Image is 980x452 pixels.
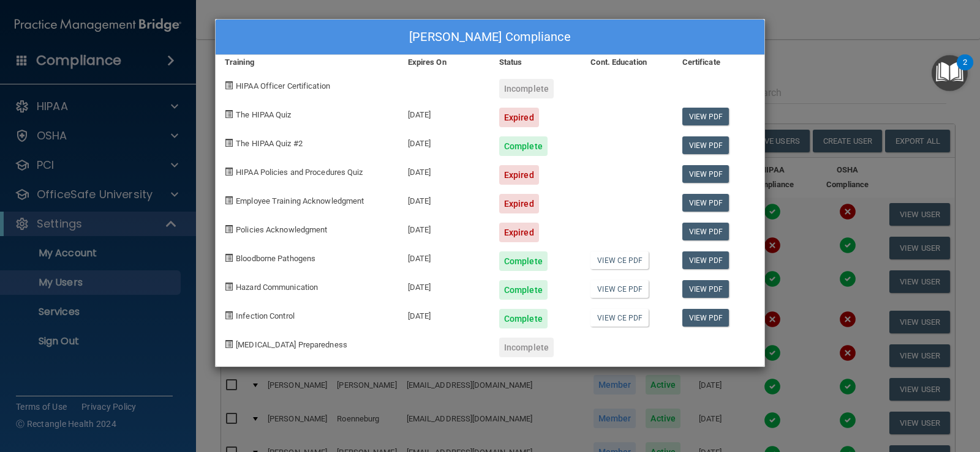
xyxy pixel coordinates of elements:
span: Employee Training Acknowledgment [236,196,364,206]
div: [DATE] [399,185,490,213]
div: Certificate [673,55,764,70]
div: [DATE] [399,213,490,242]
div: Expired [499,108,539,127]
span: Policies Acknowledgment [236,225,327,234]
a: View PDF [682,309,729,327]
div: Expired [499,194,539,213]
div: Cont. Education [581,55,673,70]
div: Expired [499,223,539,242]
a: View PDF [682,165,729,183]
div: Complete [499,136,548,156]
a: View CE PDF [590,251,649,269]
a: View PDF [682,251,729,269]
div: [DATE] [399,242,490,271]
span: The HIPAA Quiz [236,110,291,119]
a: View CE PDF [590,280,649,298]
a: View CE PDF [590,309,649,327]
div: Complete [499,251,548,271]
div: Complete [499,309,548,328]
div: [DATE] [399,300,490,328]
div: Incomplete [499,338,554,357]
div: Expires On [399,55,490,70]
div: Training [216,55,399,70]
a: View PDF [682,280,729,298]
div: Complete [499,280,548,300]
span: Infection Control [236,311,295,320]
a: View PDF [682,136,729,154]
div: 2 [963,62,967,78]
div: Status [490,55,581,70]
div: [DATE] [399,156,490,185]
div: [DATE] [399,271,490,300]
a: View PDF [682,223,729,240]
span: HIPAA Officer Certification [236,81,330,91]
span: Hazard Communication [236,283,318,292]
div: Expired [499,165,539,185]
button: Open Resource Center, 2 new notifications [932,55,968,91]
span: Bloodborne Pathogens [236,254,315,263]
span: The HIPAA Quiz #2 [236,139,303,148]
a: View PDF [682,108,729,125]
div: [DATE] [399,127,490,156]
span: HIPAA Policies and Procedures Quiz [236,168,363,177]
div: [DATE] [399,98,490,127]
span: [MEDICAL_DATA] Preparedness [236,340,347,349]
a: View PDF [682,194,729,212]
div: [PERSON_NAME] Compliance [216,20,764,55]
div: Incomplete [499,79,554,98]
